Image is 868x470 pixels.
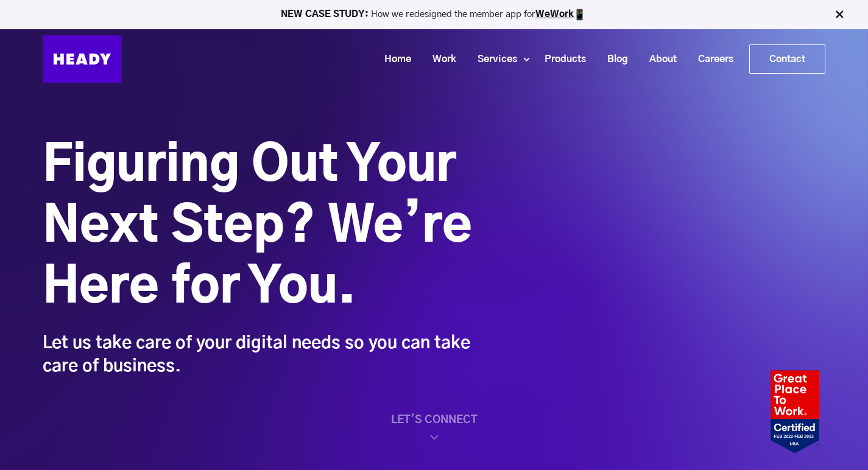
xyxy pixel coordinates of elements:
img: Close Bar [833,9,845,21]
a: Careers [683,48,739,71]
a: Work [417,48,462,71]
img: Heady_2022_Certification_Badge 2 [771,370,819,454]
div: Let us take care of your digital needs so you can take care of business. [43,332,475,378]
a: Blog [592,48,634,71]
a: Products [529,48,592,71]
img: home_scroll [427,438,442,452]
div: Navigation Menu [134,44,825,74]
strong: NEW CASE STUDY: [281,10,371,19]
h1: Figuring Out Your Next Step? We’re Here for You. [43,136,475,318]
a: Contact [750,45,825,73]
img: Heady_Logo_Web-01 (1) [43,35,122,83]
p: How we redesigned the member app for [5,9,863,21]
a: Services [462,48,523,71]
a: LET'S CONNECT [43,414,825,444]
img: app emoji [574,9,586,21]
a: About [634,48,683,71]
a: Home [369,48,417,71]
a: WeWork [535,10,574,19]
